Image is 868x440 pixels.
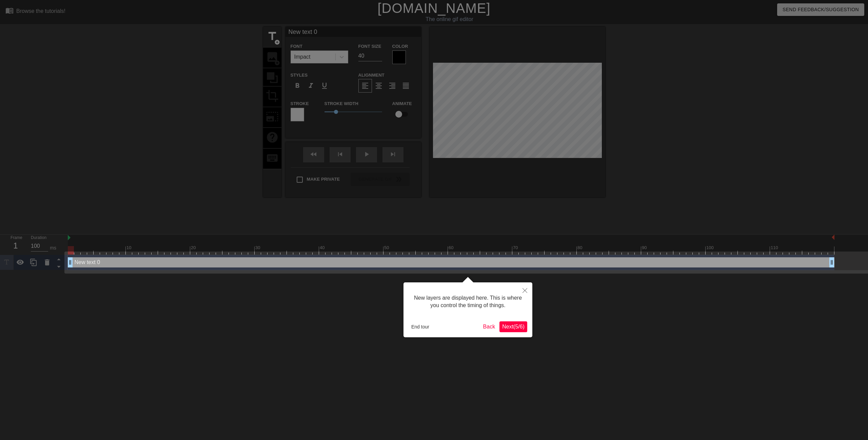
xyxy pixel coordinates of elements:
button: Next [499,321,527,332]
div: New layers are displayed here. This is where you control the timing of things. [409,287,527,316]
span: Next ( 5 / 6 ) [502,324,525,329]
button: End tour [409,322,432,332]
button: Back [480,321,498,332]
button: Close [517,282,532,298]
